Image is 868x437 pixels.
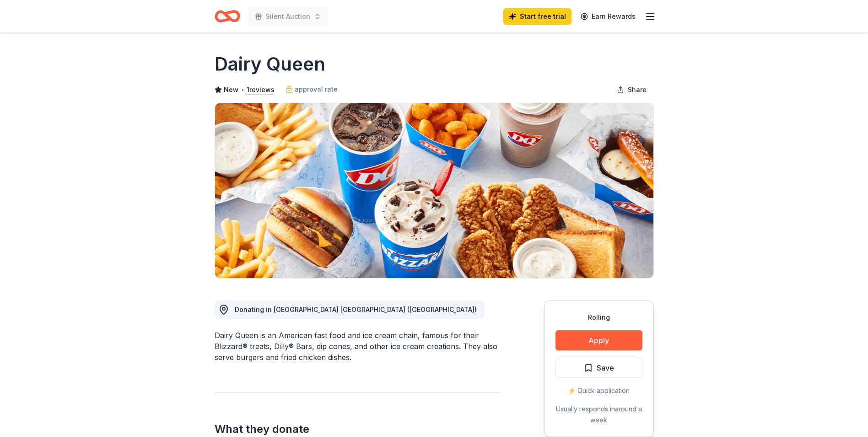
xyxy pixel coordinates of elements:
button: Apply [555,330,642,350]
span: Silent Auction [266,11,310,22]
button: Silent Auction [248,7,329,26]
a: Earn Rewards [575,8,641,25]
button: Save [555,358,642,378]
div: Usually responds in around a week [555,404,642,426]
span: Share [628,84,647,95]
a: Home [215,5,240,27]
button: Share [609,81,654,99]
a: approval rate [286,84,338,95]
h2: What they donate [215,422,500,437]
button: 1reviews [247,84,275,95]
h1: Dairy Queen [215,51,325,77]
span: New [224,84,238,95]
span: approval rate [295,84,338,95]
img: Image for Dairy Queen [215,103,653,278]
span: • [241,86,244,93]
div: ⚡️ Quick application [555,385,642,396]
span: Save [597,362,614,374]
div: Dairy Queen is an American fast food and ice cream chain, famous for their Blizzard® treats, Dill... [215,330,500,363]
span: Donating in [GEOGRAPHIC_DATA] [GEOGRAPHIC_DATA] ([GEOGRAPHIC_DATA]) [235,306,477,313]
a: Start free trial [503,8,571,25]
div: Rolling [555,312,642,323]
